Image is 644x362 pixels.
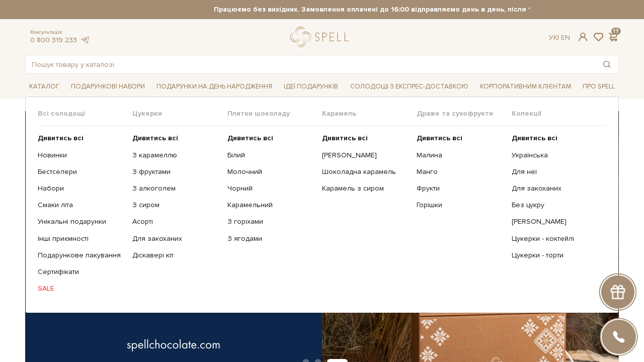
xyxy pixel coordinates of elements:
a: Дивитись всі [512,134,599,143]
a: Діскавері кіт [132,251,219,260]
a: Цукерки - торти [512,251,599,260]
a: Асорті [132,217,219,226]
a: З алкоголем [132,184,219,193]
a: [PERSON_NAME] [322,151,409,160]
a: Дивитись всі [227,134,314,143]
a: Українська [512,151,599,160]
a: Цукерки - коктейлі [512,234,599,243]
a: Карамель з сиром [322,184,409,193]
a: Дивитись всі [38,134,125,143]
span: Подарунки на День народження [152,79,276,95]
a: Чорний [227,184,314,193]
a: [PERSON_NAME] [512,217,599,226]
a: Для неї [512,167,599,176]
a: Унікальні подарунки [38,217,125,226]
a: SALE [38,284,125,293]
a: Молочний [227,167,314,176]
span: | [557,33,559,42]
a: Сертифікати [38,267,125,277]
span: Консультація: [30,29,90,36]
a: Карамельний [227,201,314,210]
a: Новинки [38,151,125,160]
span: Подарункові набори [67,79,149,95]
span: Драже та сухофрукти [417,109,511,118]
b: Дивитись всі [132,134,178,142]
a: telegram [79,36,90,44]
b: Дивитись всі [512,134,557,142]
a: Дивитись всі [322,134,409,143]
a: Інші приємності [38,234,125,243]
a: Малина [417,151,504,160]
a: З карамеллю [132,151,219,160]
a: Дивитись всі [417,134,504,143]
a: З ягодами [227,234,314,243]
div: Ук [549,33,570,42]
span: Цукерки [132,109,227,118]
a: Для закоханих [512,184,599,193]
a: 0 800 319 233 [30,36,77,44]
span: Ідеї подарунків [280,79,342,95]
a: Манго [417,167,504,176]
span: Плитки шоколаду [227,109,322,118]
a: Білий [227,151,314,160]
a: Смаки літа [38,201,125,210]
b: Дивитись всі [322,134,368,142]
a: En [561,33,570,42]
span: Карамель [322,109,417,118]
a: Корпоративним клієнтам [476,78,575,95]
a: З сиром [132,201,219,210]
div: Каталог [25,97,619,313]
input: Пошук товару у каталозі [26,55,595,73]
a: З горіхами [227,217,314,226]
a: Бестселери [38,167,125,176]
span: Про Spell [579,79,619,95]
b: Дивитись всі [38,134,84,142]
a: Солодощі з експрес-доставкою [346,78,472,95]
b: Дивитись всі [227,134,273,142]
span: Каталог [25,79,63,95]
a: Набори [38,184,125,193]
a: Дивитись всі [132,134,219,143]
b: Дивитись всі [417,134,462,142]
span: Всі солодощі [38,109,132,118]
a: Для закоханих [132,234,219,243]
a: Горішки [417,201,504,210]
button: Пошук товару у каталозі [595,55,618,73]
a: Без цукру [512,201,599,210]
a: Подарункове пакування [38,251,125,260]
a: Фрукти [417,184,504,193]
a: З фруктами [132,167,219,176]
span: Колекції [512,109,606,118]
a: Шоколадна карамель [322,167,409,176]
